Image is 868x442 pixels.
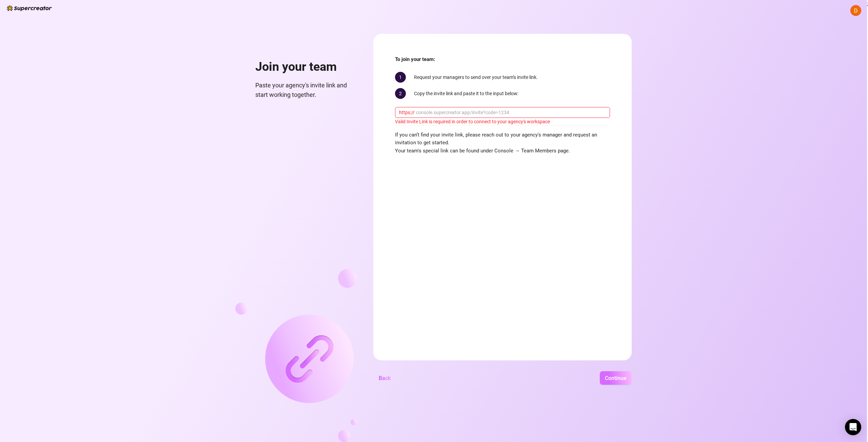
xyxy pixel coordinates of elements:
[851,5,861,16] img: ACg8ocJaC8GRHwXC9ZunHbT3OvOk6tMS6v085RIBw5PsDzSQRnOoIA=s96-c
[395,118,610,125] div: Valid Invite Link is required in order to connect to your agency's workspace
[845,419,861,435] div: Open Intercom Messenger
[255,60,357,75] h1: Join your team
[395,56,435,62] strong: To join your team:
[416,109,606,116] input: console.supercreator.app/invite?code=1234
[379,375,391,381] span: Back
[600,371,632,385] button: Continue
[395,88,406,99] span: 2
[605,375,627,381] span: Continue
[395,72,406,83] span: 1
[399,109,415,116] span: https://
[7,5,52,11] img: logo
[255,81,357,100] span: Paste your agency's invite link and start working together.
[395,72,610,83] div: Request your managers to send over your team’s invite link.
[373,371,396,385] button: Back
[395,131,610,155] span: If you can’t find your invite link, please reach out to your agency's manager and request an invi...
[395,88,610,99] div: Copy the invite link and paste it to the input below:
